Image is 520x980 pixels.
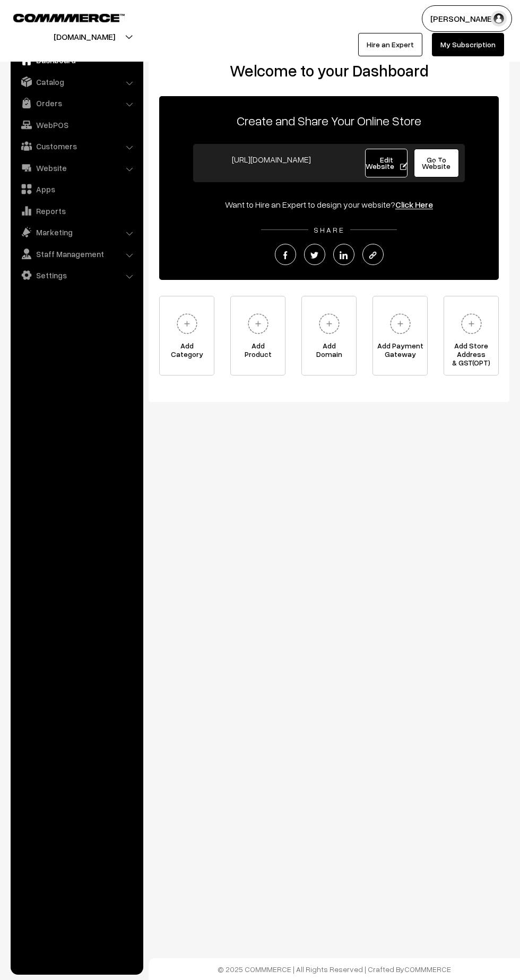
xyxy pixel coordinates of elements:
div: Want to Hire an Expert to design your website? [159,198,499,211]
span: Edit Website [366,155,408,171]
a: Settings [13,266,140,285]
footer: © 2025 COMMMERCE | All Rights Reserved | Crafted By [149,958,520,980]
a: Go To Website [414,149,459,177]
a: AddDomain [301,296,357,376]
a: Apps [13,180,140,199]
a: Staff Management [13,244,140,263]
a: COMMMERCE [404,965,451,974]
a: Add PaymentGateway [372,296,428,376]
p: Create and Share Your Online Store [159,111,499,130]
span: Add Product [231,342,285,363]
span: SHARE [308,225,350,234]
a: Orders [13,93,140,113]
a: Click Here [395,199,433,210]
span: Add Domain [302,342,356,363]
img: plus.svg [244,309,273,338]
a: Add Store Address& GST(OPT) [444,296,499,376]
button: [PERSON_NAME] [422,5,512,32]
img: COMMMERCE [13,14,125,22]
button: [DOMAIN_NAME] [16,23,152,50]
a: Customers [13,137,140,156]
img: plus.svg [457,309,486,338]
span: Add Payment Gateway [373,342,427,363]
a: WebPOS [13,115,140,134]
a: My Subscription [432,33,504,56]
img: plus.svg [315,309,344,338]
a: AddCategory [159,296,214,376]
a: AddProduct [230,296,285,376]
span: Go To Website [422,155,450,171]
a: Hire an Expert [358,33,422,56]
img: plus.svg [386,309,415,338]
span: Add Store Address & GST(OPT) [444,342,498,363]
a: COMMMERCE [13,11,106,23]
a: Reports [13,201,140,220]
a: Catalog [13,72,140,91]
a: Website [13,158,140,177]
h2: Welcome to your Dashboard [159,61,499,80]
img: plus.svg [172,309,202,338]
img: user [491,11,507,27]
a: Edit Website [365,149,408,177]
span: Add Category [160,342,214,363]
a: Marketing [13,223,140,242]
